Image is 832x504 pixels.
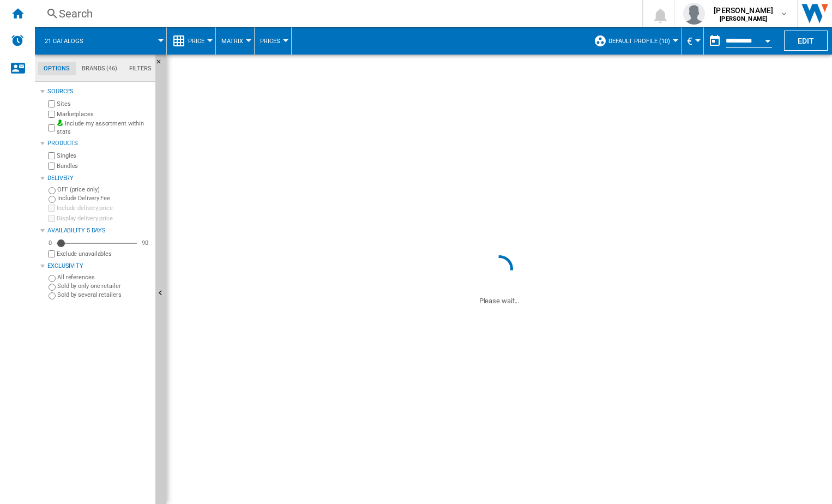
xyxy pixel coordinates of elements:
button: Matrix [221,27,249,55]
input: Display delivery price [48,250,55,257]
label: Marketplaces [57,110,151,118]
span: Default profile (10) [608,38,670,45]
img: mysite-bg-18x18.png [57,119,63,126]
img: alerts-logo.svg [11,34,24,47]
button: md-calendar [704,30,726,52]
label: Include delivery price [57,204,151,212]
input: Sold by only one retailer [49,284,56,291]
span: Price [188,38,204,45]
label: Include my assortment within stats [57,119,151,136]
ng-transclude: Please wait... [479,297,520,305]
input: Sites [48,100,55,107]
div: Delivery [47,174,151,183]
label: Exclude unavailables [57,250,151,258]
div: 0 [46,239,55,247]
button: Prices [260,27,286,55]
span: 21 catalogs [45,38,83,45]
img: profile.jpg [683,3,705,25]
div: Search [59,6,614,21]
label: Sold by several retailers [57,291,151,299]
md-tab-item: Options [38,62,76,75]
md-tab-item: Brands (46) [76,62,123,75]
div: Sources [47,87,151,96]
label: Sites [57,100,151,108]
input: Display delivery price [48,215,55,222]
input: Singles [48,152,55,159]
input: Include Delivery Fee [49,196,56,203]
button: Edit [784,31,828,51]
label: Singles [57,152,151,160]
div: Products [47,139,151,148]
span: [PERSON_NAME] [714,5,773,16]
div: Default profile (10) [594,27,676,55]
button: Hide [155,55,168,74]
button: Open calendar [758,29,777,49]
md-tab-item: Filters [123,62,158,75]
div: Exclusivity [47,262,151,271]
md-menu: Currency [682,27,704,55]
div: Price [172,27,210,55]
label: All references [57,273,151,281]
input: Marketplaces [48,111,55,118]
span: Prices [260,38,280,45]
input: Include my assortment within stats [48,121,55,135]
button: 21 catalogs [45,27,94,55]
div: 90 [139,239,151,247]
b: [PERSON_NAME] [720,15,767,22]
div: 21 catalogs [40,27,161,55]
md-slider: Availability [57,238,137,249]
button: Price [188,27,210,55]
span: Matrix [221,38,243,45]
input: All references [49,275,56,282]
label: OFF (price only) [57,185,151,194]
span: € [687,35,692,47]
button: Default profile (10) [608,27,676,55]
label: Sold by only one retailer [57,282,151,290]
div: Availability 5 Days [47,226,151,235]
label: Include Delivery Fee [57,194,151,202]
input: Bundles [48,163,55,170]
input: OFF (price only) [49,187,56,194]
label: Bundles [57,162,151,170]
label: Display delivery price [57,214,151,223]
button: € [687,27,698,55]
input: Include delivery price [48,205,55,212]
input: Sold by several retailers [49,292,56,299]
